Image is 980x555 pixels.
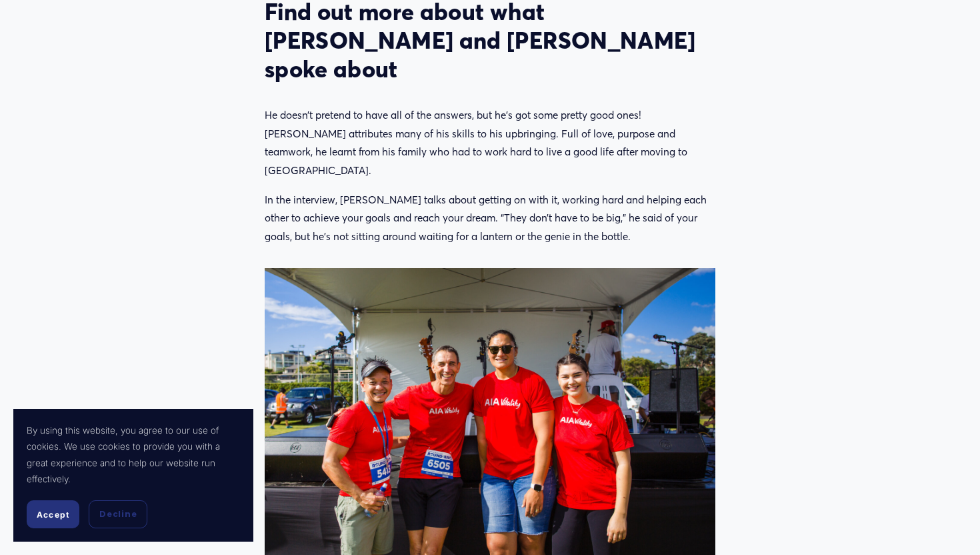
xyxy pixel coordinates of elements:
span: Decline [99,508,137,520]
p: He doesn’t pretend to have all of the answers, but he’s got some pretty good ones! [PERSON_NAME] ... [265,106,715,179]
p: In the interview, [PERSON_NAME] talks about getting on with it, working hard and helping each oth... [265,191,715,245]
button: Accept [27,500,79,528]
span: Accept [37,510,69,520]
button: Decline [89,500,147,528]
p: By using this website, you agree to our use of cookies. We use cookies to provide you with a grea... [27,422,240,487]
section: Cookie banner [13,409,253,542]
